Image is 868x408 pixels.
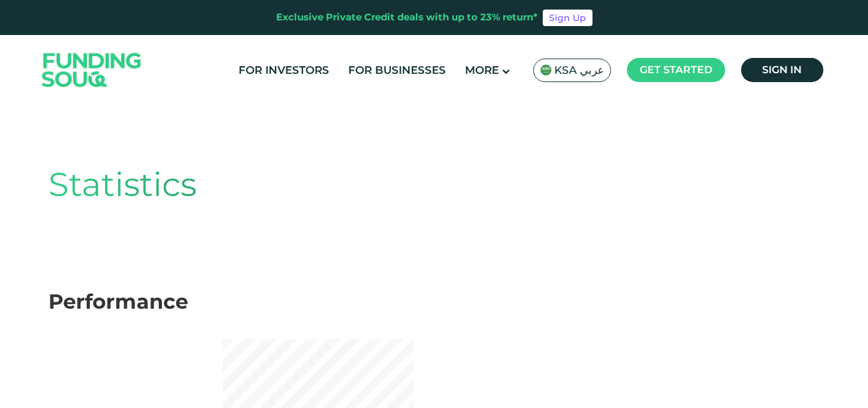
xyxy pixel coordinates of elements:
[48,165,820,204] h1: Statistics
[540,64,552,76] img: SA Flag
[235,60,332,81] a: For Investors
[29,38,154,102] img: Logo
[640,64,712,76] span: Get started
[554,63,604,78] span: KSA عربي
[276,10,538,25] div: Exclusive Private Credit deals with up to 23% return*
[345,60,449,81] a: For Businesses
[465,64,499,76] span: More
[741,58,823,82] a: Sign in
[48,290,820,314] h2: Performance
[543,10,592,26] a: Sign Up
[762,64,802,76] span: Sign in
